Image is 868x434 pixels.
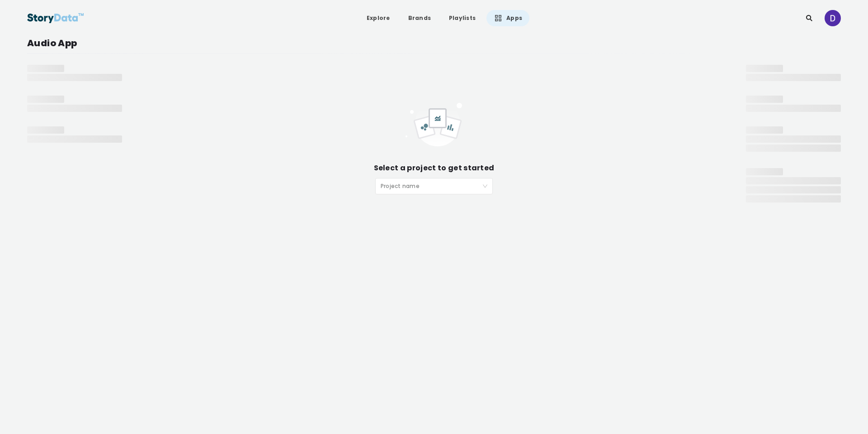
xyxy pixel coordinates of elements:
a: Playlists [442,10,483,26]
img: ACg8ocKzwPDiA-G5ZA1Mflw8LOlJAqwuiocHy5HQ8yAWPW50gy9RiA=s96-c [825,10,841,26]
div: Select a project to get started [374,163,495,174]
div: Audio App [27,36,841,50]
a: Apps [486,10,529,26]
a: Brands [401,10,438,26]
img: StoryData Logo [27,10,84,26]
a: Explore [359,10,397,26]
img: empty_project-ae3004c6.svg [406,101,462,146]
